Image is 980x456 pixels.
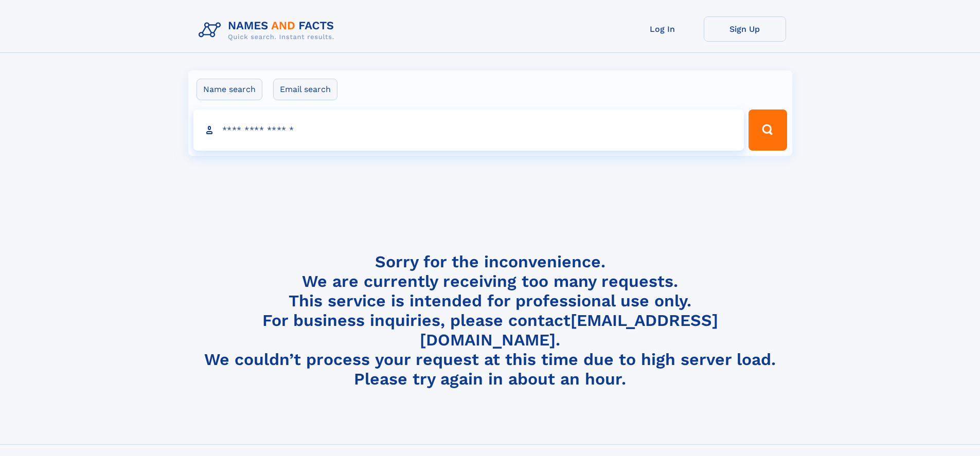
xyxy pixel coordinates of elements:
[420,311,718,350] a: [EMAIL_ADDRESS][DOMAIN_NAME]
[197,79,262,100] label: Name search
[273,79,337,100] label: Email search
[749,110,787,151] button: Search Button
[194,16,343,44] img: Logo Names and Facts
[194,252,786,389] h4: Sorry for the inconvenience. We are currently receiving too many requests. This service is intend...
[621,16,704,42] a: Log In
[193,110,744,151] input: search input
[704,16,786,42] a: Sign Up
